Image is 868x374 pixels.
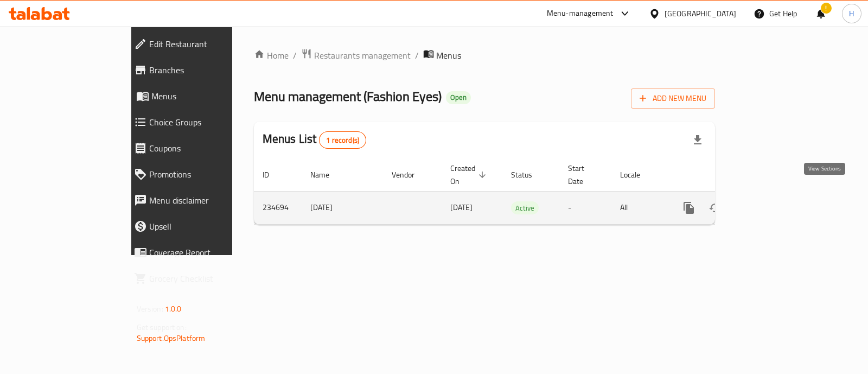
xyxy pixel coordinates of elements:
span: Name [310,168,343,181]
div: Total records count [319,131,366,149]
span: Start Date [568,162,598,188]
span: Menu management ( Fashion Eyes ) [254,84,442,109]
a: Menus [125,83,276,109]
h2: Menus List [263,131,366,149]
a: Branches [125,57,276,83]
button: more [676,195,702,221]
td: - [559,191,611,224]
span: H [849,8,854,20]
span: Menus [151,90,267,103]
span: Get support on: [137,320,187,334]
span: Choice Groups [149,116,267,129]
div: [GEOGRAPHIC_DATA] [665,8,736,20]
a: Grocery Checklist [125,265,276,291]
div: Open [446,91,471,104]
th: Actions [667,159,789,192]
a: Coverage Report [125,239,276,265]
span: Add New Menu [640,92,706,105]
span: Grocery Checklist [149,272,267,285]
span: Active [511,202,539,214]
a: Choice Groups [125,109,276,135]
a: Promotions [125,161,276,187]
button: Add New Menu [631,88,715,109]
span: 1 record(s) [320,135,366,145]
span: Created On [450,162,489,188]
span: Open [446,93,471,102]
span: Menus [436,49,461,62]
span: Version: [137,302,163,316]
button: Change Status [702,195,728,221]
span: 1.0.0 [165,302,182,316]
a: Support.OpsPlatform [137,331,206,345]
div: Menu-management [547,7,614,20]
div: Export file [685,127,711,153]
span: Edit Restaurant [149,37,267,50]
span: Coupons [149,142,267,155]
a: Edit Restaurant [125,31,276,57]
a: Coupons [125,135,276,161]
span: Vendor [392,168,429,181]
span: ID [263,168,283,181]
span: Upsell [149,220,267,233]
span: Coverage Report [149,246,267,259]
span: Branches [149,64,267,77]
td: [DATE] [302,191,383,224]
li: / [293,49,297,62]
span: Locale [620,168,654,181]
li: / [415,49,419,62]
nav: breadcrumb [254,48,716,62]
span: Status [511,168,546,181]
td: All [611,191,667,224]
span: Restaurants management [314,49,411,62]
table: enhanced table [254,159,789,225]
span: Menu disclaimer [149,194,267,207]
td: 234694 [254,191,302,224]
a: Restaurants management [301,48,411,62]
a: Menu disclaimer [125,187,276,213]
div: Active [511,201,539,214]
span: Promotions [149,168,267,181]
a: Upsell [125,213,276,239]
span: [DATE] [450,200,473,214]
